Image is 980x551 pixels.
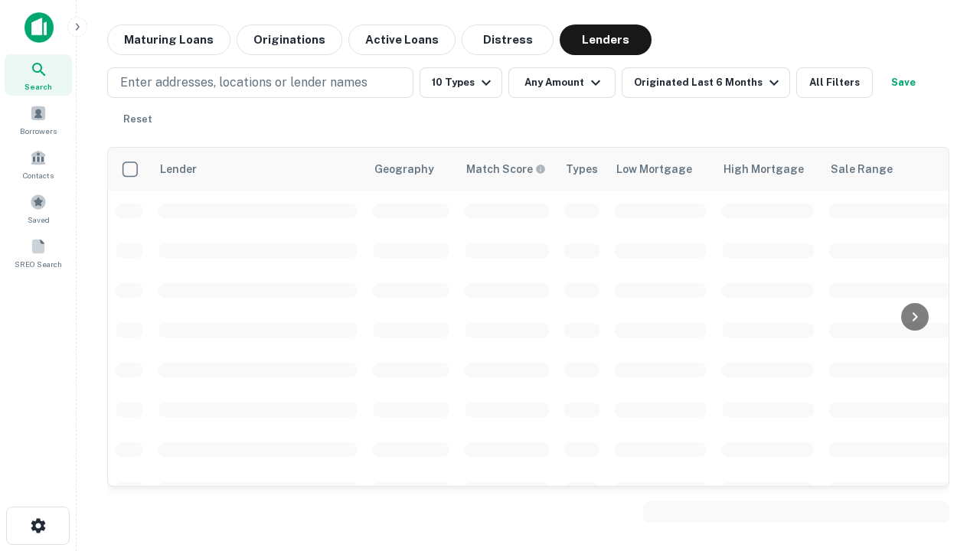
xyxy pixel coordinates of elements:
div: Capitalize uses an advanced AI algorithm to match your search with the best lender. The match sco... [466,161,546,178]
span: Search [24,80,52,93]
a: Saved [5,187,72,229]
span: Borrowers [20,125,57,137]
th: Geography [365,148,457,191]
th: High Mortgage [714,148,822,191]
button: Reset [113,104,162,135]
button: Any Amount [508,67,616,98]
span: Contacts [23,169,54,181]
button: 10 Types [420,67,502,98]
h6: Match Score [466,161,543,178]
th: Capitalize uses an advanced AI algorithm to match your search with the best lender. The match sco... [457,148,557,191]
th: Low Mortgage [607,148,714,191]
div: Originated Last 6 Months [634,73,783,92]
button: Originations [237,24,342,55]
button: Distress [462,24,554,55]
a: Contacts [5,143,72,184]
a: Search [5,54,72,96]
div: Sale Range [831,160,893,178]
div: Types [566,160,598,178]
button: Lenders [560,24,652,55]
div: Lender [160,160,197,178]
button: Originated Last 6 Months [622,67,790,98]
button: Active Loans [348,24,456,55]
button: All Filters [796,67,873,98]
a: SREO Search [5,232,72,273]
th: Types [557,148,607,191]
span: SREO Search [15,258,62,270]
img: capitalize-icon.png [24,12,54,43]
p: Enter addresses, locations or lender names [120,73,367,92]
div: Low Mortgage [616,160,692,178]
th: Lender [151,148,365,191]
iframe: Chat Widget [903,380,980,453]
div: High Mortgage [724,160,804,178]
th: Sale Range [822,148,959,191]
button: Enter addresses, locations or lender names [107,67,413,98]
span: Saved [28,214,50,226]
a: Borrowers [5,99,72,140]
button: Save your search to get updates of matches that match your search criteria. [879,67,928,98]
button: Maturing Loans [107,24,230,55]
div: Geography [374,160,434,178]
